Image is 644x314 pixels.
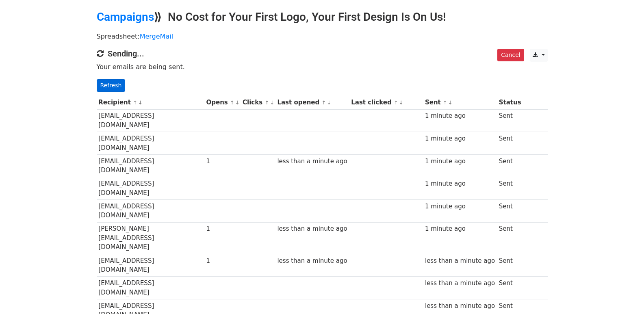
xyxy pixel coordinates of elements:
[275,96,349,109] th: Last opened
[603,275,644,314] iframe: Chat Widget
[97,132,204,155] td: [EMAIL_ADDRESS][DOMAIN_NAME]
[97,109,204,132] td: [EMAIL_ADDRESS][DOMAIN_NAME]
[425,301,495,311] div: less than a minute ago
[497,177,523,200] td: Sent
[97,96,204,109] th: Recipient
[497,49,524,61] a: Cancel
[423,96,497,109] th: Sent
[265,100,269,106] a: ↑
[425,224,495,234] div: 1 minute ago
[443,100,447,106] a: ↑
[97,32,548,41] p: Spreadsheet:
[497,222,523,254] td: Sent
[399,100,403,106] a: ↓
[97,177,204,200] td: [EMAIL_ADDRESS][DOMAIN_NAME]
[97,254,204,277] td: [EMAIL_ADDRESS][DOMAIN_NAME]
[448,100,453,106] a: ↓
[394,100,398,106] a: ↑
[425,157,495,166] div: 1 minute ago
[497,277,523,299] td: Sent
[97,10,548,24] h2: ⟫ No Cost for Your First Logo, Your First Design Is On Us!
[497,132,523,155] td: Sent
[425,256,495,266] div: less than a minute ago
[497,154,523,177] td: Sent
[270,100,274,106] a: ↓
[235,100,240,106] a: ↓
[425,279,495,288] div: less than a minute ago
[138,100,143,106] a: ↓
[497,109,523,132] td: Sent
[425,134,495,143] div: 1 minute ago
[321,100,326,106] a: ↑
[97,10,154,24] a: Campaigns
[425,111,495,121] div: 1 minute ago
[206,256,239,266] div: 1
[349,96,423,109] th: Last clicked
[97,79,126,92] a: Refresh
[230,100,234,106] a: ↑
[97,200,204,223] td: [EMAIL_ADDRESS][DOMAIN_NAME]
[327,100,331,106] a: ↓
[97,277,204,299] td: [EMAIL_ADDRESS][DOMAIN_NAME]
[497,254,523,277] td: Sent
[497,96,523,109] th: Status
[425,202,495,211] div: 1 minute ago
[497,200,523,223] td: Sent
[97,63,548,71] p: Your emails are being sent.
[206,157,239,166] div: 1
[133,100,137,106] a: ↑
[204,96,241,109] th: Opens
[277,224,347,234] div: less than a minute ago
[425,179,495,188] div: 1 minute ago
[277,256,347,266] div: less than a minute ago
[241,96,275,109] th: Clicks
[206,224,239,234] div: 1
[277,157,347,166] div: less than a minute ago
[97,154,204,177] td: [EMAIL_ADDRESS][DOMAIN_NAME]
[97,222,204,254] td: [PERSON_NAME][EMAIL_ADDRESS][DOMAIN_NAME]
[97,49,548,58] h4: Sending...
[140,32,173,40] a: MergeMail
